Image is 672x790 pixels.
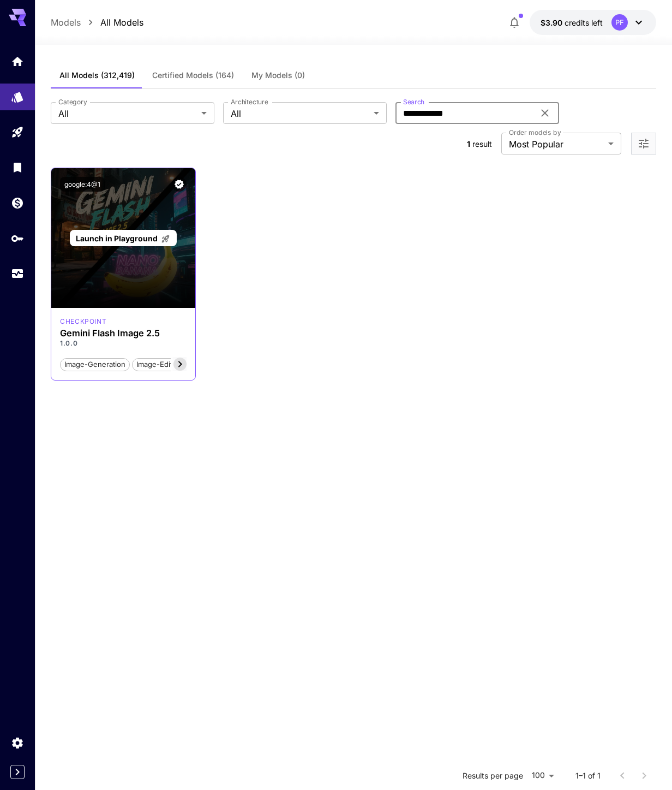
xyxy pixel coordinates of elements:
p: Results per page [463,770,523,781]
button: image-generation [60,357,130,371]
label: Category [58,97,87,106]
span: Launch in Playground [76,234,158,243]
div: API Keys [11,231,24,245]
span: result [472,139,492,149]
div: 100 [527,768,558,783]
span: My Models (0) [251,70,305,80]
div: Playground [11,126,24,139]
span: All [231,107,369,120]
label: Architecture [231,97,268,106]
span: All Models (312,419) [59,70,135,80]
a: All Models [100,16,143,29]
label: Order models by [509,128,561,137]
div: Settings [11,736,24,750]
span: All [58,107,197,120]
span: 1 [467,139,470,149]
span: Most Popular [509,138,604,151]
div: $3.898 [541,17,603,28]
div: PF [611,14,628,31]
a: Launch in Playground [70,230,176,247]
p: checkpoint [60,317,106,326]
label: Search [403,97,424,106]
button: image-editing [132,357,187,371]
h3: Gemini Flash Image 2.5 [60,328,186,338]
button: $3.898PF [530,10,656,35]
span: image-editing [133,359,187,370]
div: gemini_2_5_flash_image [60,317,106,326]
span: credits left [565,18,603,27]
span: image-generation [61,359,129,370]
button: google:4@1 [60,177,105,192]
span: $3.90 [541,18,565,27]
div: Home [11,51,24,65]
button: Verified working [172,177,187,192]
nav: breadcrumb [51,16,143,29]
div: Wallet [11,196,24,210]
a: Models [51,16,81,29]
button: Expand sidebar [10,765,25,779]
div: Usage [11,267,24,281]
p: 1.0.0 [60,338,186,348]
p: 1–1 of 1 [575,770,601,781]
span: Certified Models (164) [152,70,234,80]
iframe: Chat Widget [617,738,672,790]
div: Library [11,161,24,174]
button: Open more filters [637,137,650,151]
div: Models [11,87,24,100]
